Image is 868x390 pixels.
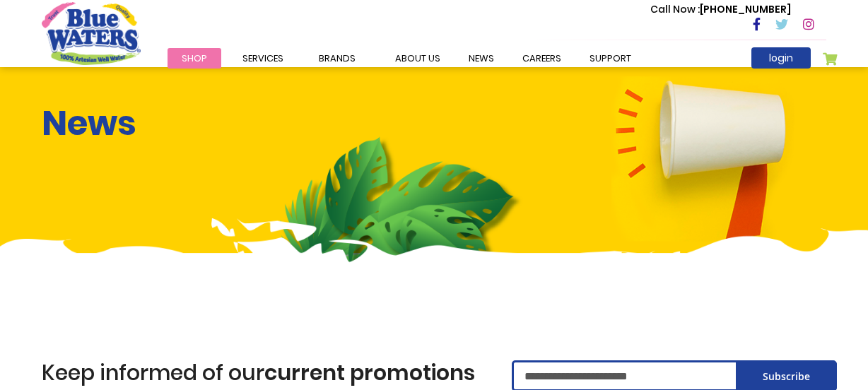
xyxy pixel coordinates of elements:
[182,52,207,65] span: Shop
[319,52,356,65] span: Brands
[242,52,283,65] span: Services
[42,103,136,144] h1: News
[42,2,141,64] a: store logo
[264,357,475,388] span: current promotions
[650,2,791,17] p: [PHONE_NUMBER]
[575,48,645,69] a: support
[381,48,454,69] a: about us
[508,48,575,69] a: careers
[650,2,700,16] span: Call Now :
[454,48,508,69] a: News
[42,360,491,386] h1: Keep informed of our
[763,370,810,383] span: Subscribe
[751,47,811,69] a: login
